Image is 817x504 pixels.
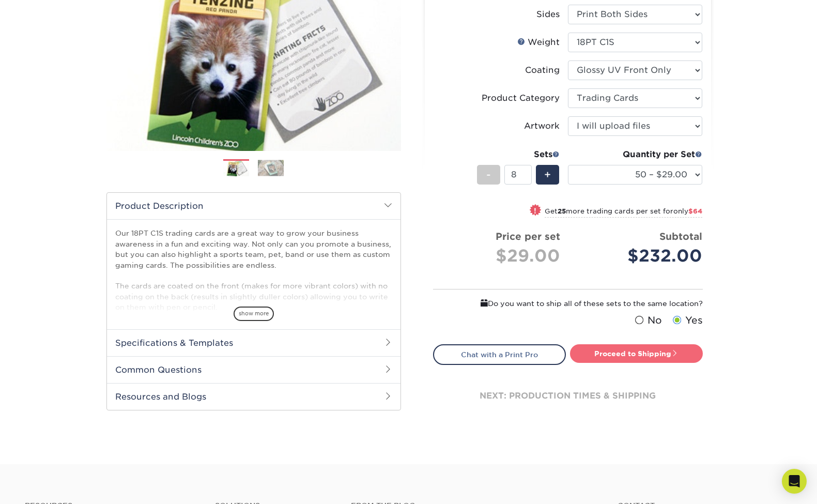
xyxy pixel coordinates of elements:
strong: Price per set [496,231,560,242]
h2: Resources and Blogs [107,383,400,410]
div: Open Intercom Messenger [782,469,807,494]
div: Weight [517,36,560,49]
iframe: Google Customer Reviews [3,472,88,500]
small: Get more trading cards per set for [545,207,702,218]
img: Trading Cards 02 [258,160,284,176]
strong: Subtotal [659,231,702,242]
label: No [633,313,662,328]
strong: 25 [558,207,566,215]
span: show more [234,307,274,320]
div: Artwork [524,120,560,132]
div: Quantity per Set [568,148,702,161]
div: Sets [477,148,560,161]
div: next: production times & shipping [433,365,703,427]
div: Product Category [482,92,560,104]
span: only [673,207,702,215]
span: - [486,167,491,182]
span: + [544,167,551,182]
h2: Common Questions [107,356,400,383]
h2: Specifications & Templates [107,329,400,356]
label: Yes [670,313,703,328]
div: $232.00 [576,243,702,268]
img: Trading Cards 01 [223,160,249,178]
div: Do you want to ship all of these sets to the same location? [433,298,703,309]
div: $29.00 [441,243,560,268]
span: ! [534,205,536,216]
div: Sides [536,8,560,21]
span: $64 [688,207,702,215]
p: Our 18PT C1S trading cards are a great way to grow your business awareness in a fun and exciting ... [115,228,392,312]
a: Chat with a Print Pro [433,344,566,365]
h2: Product Description [107,193,400,219]
a: Proceed to Shipping [570,344,703,363]
div: Coating [525,64,560,77]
